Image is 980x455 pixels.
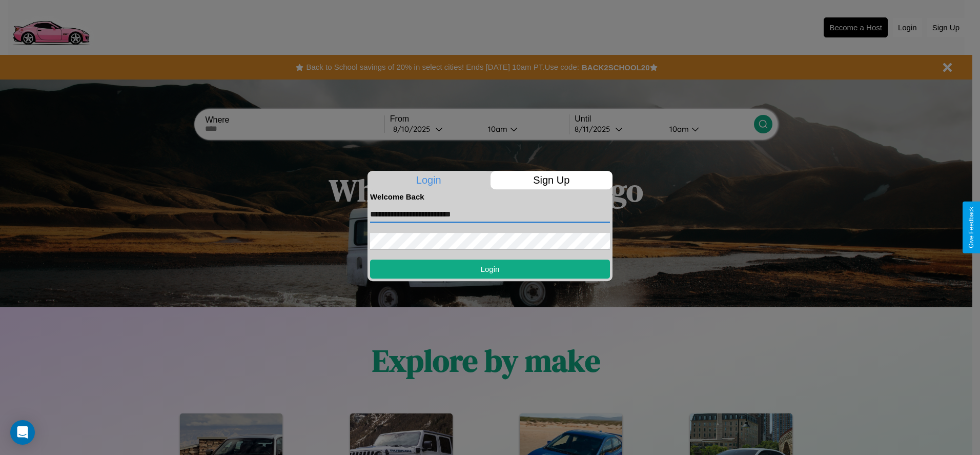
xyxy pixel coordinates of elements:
p: Login [367,171,490,189]
div: Open Intercom Messenger [10,420,35,445]
h4: Welcome Back [370,192,610,201]
button: Login [370,260,610,279]
div: Give Feedback [968,207,975,248]
p: Sign Up [491,171,613,189]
